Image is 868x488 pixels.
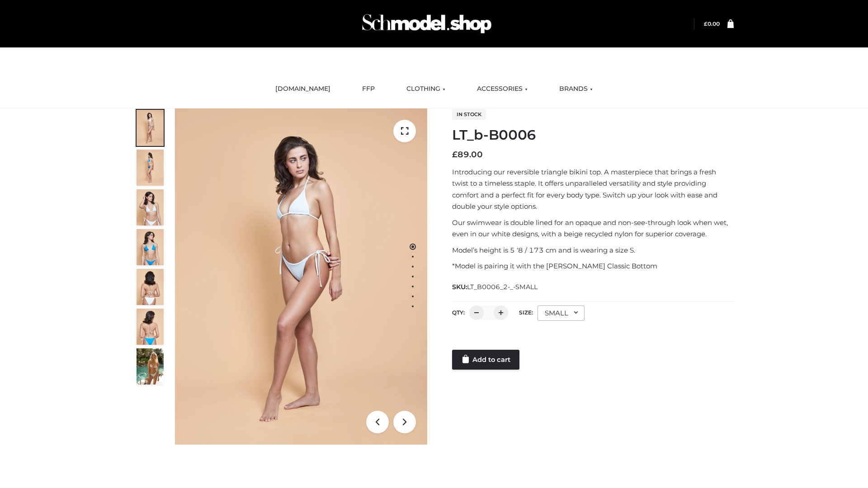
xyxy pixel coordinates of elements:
[137,110,164,146] img: ArielClassicBikiniTop_CloudNine_AzureSky_OW114ECO_1-scaled.jpg
[704,20,720,27] bdi: 0.00
[137,189,164,225] img: ArielClassicBikiniTop_CloudNine_AzureSky_OW114ECO_3-scaled.jpg
[452,350,519,370] a: Add to cart
[519,309,533,316] label: Size:
[467,283,538,291] span: LT_B0006_2-_-SMALL
[137,309,164,345] img: ArielClassicBikiniTop_CloudNine_AzureSky_OW114ECO_8-scaled.jpg
[355,79,382,99] a: FFP
[269,79,337,99] a: [DOMAIN_NAME]
[137,348,164,385] img: Arieltop_CloudNine_AzureSky2.jpg
[452,166,734,212] p: Introducing our reversible triangle bikini top. A masterpiece that brings a fresh twist to a time...
[137,269,164,305] img: ArielClassicBikiniTop_CloudNine_AzureSky_OW114ECO_7-scaled.jpg
[137,229,164,265] img: ArielClassicBikiniTop_CloudNine_AzureSky_OW114ECO_4-scaled.jpg
[704,20,720,27] a: £0.00
[452,150,483,160] bdi: 89.00
[452,127,734,143] h1: LT_b-B0006
[704,20,708,27] span: £
[552,79,599,99] a: BRANDS
[452,150,458,160] span: £
[452,282,538,292] span: SKU:
[452,309,465,316] label: QTY:
[359,6,495,42] img: Schmodel Admin 964
[452,244,734,256] p: Model’s height is 5 ‘8 / 173 cm and is wearing a size S.
[175,108,427,445] img: ArielClassicBikiniTop_CloudNine_AzureSky_OW114ECO_1
[137,150,164,186] img: ArielClassicBikiniTop_CloudNine_AzureSky_OW114ECO_2-scaled.jpg
[400,79,452,99] a: CLOTHING
[452,217,734,240] p: Our swimwear is double lined for an opaque and non-see-through look when wet, even in our white d...
[452,109,486,120] span: In stock
[470,79,534,99] a: ACCESSORIES
[538,305,585,321] div: SMALL
[452,260,734,272] p: *Model is pairing it with the [PERSON_NAME] Classic Bottom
